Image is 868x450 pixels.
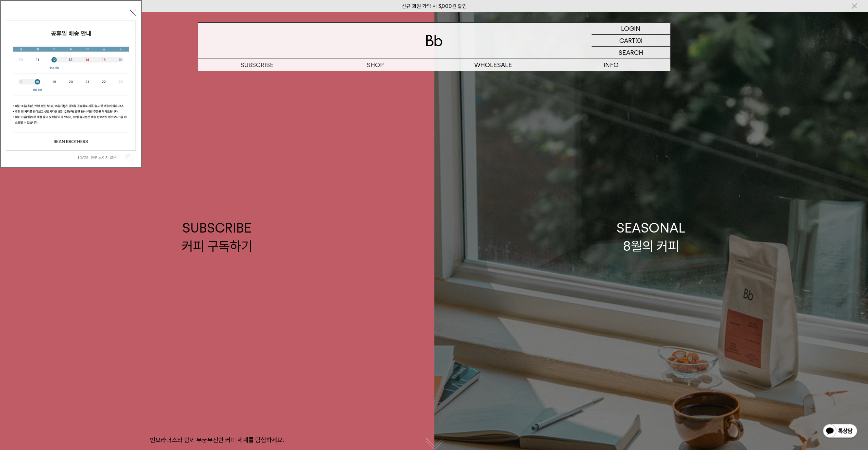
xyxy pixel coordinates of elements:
[619,35,635,46] p: CART
[402,3,467,9] a: 신규 회원 가입 시 3,000원 할인
[822,423,858,440] img: 카카오톡 채널 1:1 채팅 버튼
[621,23,640,34] p: LOGIN
[6,21,135,150] img: cb63d4bbb2e6550c365f227fdc69b27f_113810.jpg
[619,47,643,59] p: SEARCH
[182,219,252,255] div: SUBSCRIBE 커피 구독하기
[434,59,552,71] p: WHOLESALE
[552,59,670,71] p: INFO
[617,219,686,255] div: SEASONAL 8월의 커피
[316,59,434,71] a: SHOP
[592,23,670,35] a: LOGIN
[198,59,316,71] a: SUBSCRIBE
[592,35,670,47] a: CART (0)
[635,35,643,46] p: (0)
[426,35,442,46] img: 로고
[78,155,124,160] label: [DATE] 하루 보이지 않음
[130,10,136,16] button: 닫기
